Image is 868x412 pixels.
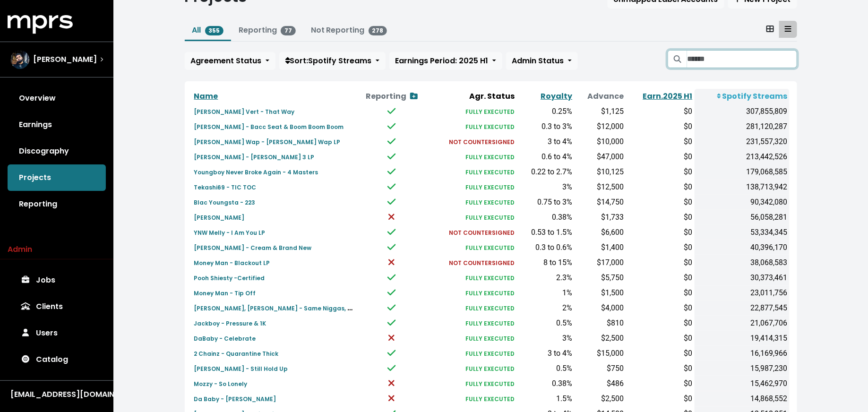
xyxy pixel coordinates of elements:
td: 30,373,461 [695,270,790,285]
small: FULLY EXECUTED [465,153,515,161]
span: Admin Status [512,55,564,66]
td: $0 [626,134,694,149]
th: Spotify Streams [695,89,790,104]
td: 0.53 to 1.5% [516,225,574,240]
span: $14,750 [597,197,624,206]
small: 2 Chainz - Quarantine Thick [194,350,279,358]
td: 90,342,080 [695,195,790,210]
span: [PERSON_NAME] [33,54,97,65]
td: $0 [626,195,694,210]
td: 3 to 4% [516,346,574,361]
td: 0.75 to 3% [516,195,574,210]
td: $0 [626,180,694,195]
a: Not Reporting278 [311,25,387,35]
span: Earnings Period: 2025 H1 [395,55,489,66]
span: $810 [607,318,624,327]
a: [PERSON_NAME], [PERSON_NAME] - Same Niggas, Doctors [194,302,372,313]
td: 1% [516,285,574,300]
span: Sort: Spotify Streams [285,55,372,66]
td: $0 [626,119,694,134]
td: $0 [626,240,694,255]
small: FULLY EXECUTED [465,335,515,343]
a: [PERSON_NAME] - [PERSON_NAME] 3 LP [194,151,315,162]
td: 15,987,230 [695,361,790,376]
img: The selected account / producer [10,50,29,69]
small: YNW Melly - I Am You LP [194,229,266,237]
small: [PERSON_NAME] Vert - That Way [194,108,295,116]
th: Agr. Status [428,89,517,104]
td: 138,713,942 [695,180,790,195]
span: $6,600 [601,228,624,237]
small: FULLY EXECUTED [465,123,515,131]
td: $0 [626,361,694,376]
div: [EMAIL_ADDRESS][DOMAIN_NAME] [10,389,103,400]
td: 0.38% [516,210,574,225]
small: Pooh Shiesty -Certified [194,274,265,282]
a: Da Baby - [PERSON_NAME] [194,393,276,404]
td: $0 [626,255,694,270]
td: $0 [626,376,694,391]
td: 0.22 to 2.7% [516,164,574,180]
th: Advance [574,89,626,104]
span: Agreement Status [191,55,262,66]
td: 21,067,706 [695,316,790,331]
small: FULLY EXECUTED [465,304,515,312]
small: FULLY EXECUTED [465,214,515,222]
small: NOT COUNTERSIGNED [449,138,515,146]
small: FULLY EXECUTED [465,108,515,116]
td: 307,855,809 [695,104,790,119]
td: 8 to 15% [516,255,574,270]
span: $5,750 [601,273,624,282]
a: Money Man - Tip Off [194,287,256,298]
a: Users [8,320,106,346]
td: 3% [516,331,574,346]
span: $1,500 [601,288,624,297]
svg: Table View [785,25,791,33]
td: 53,334,345 [695,225,790,240]
td: $0 [626,331,694,346]
td: 40,396,170 [695,240,790,255]
small: FULLY EXECUTED [465,319,515,327]
small: FULLY EXECUTED [465,395,515,403]
small: Money Man - Tip Off [194,289,256,297]
small: FULLY EXECUTED [465,183,515,191]
td: $0 [626,346,694,361]
a: Mozzy - So Lonely [194,378,248,389]
small: [PERSON_NAME] - Bacc Seat & Boom Boom Boom [194,123,344,131]
td: $0 [626,149,694,164]
a: [PERSON_NAME] Wap - [PERSON_NAME] Wap LP [194,136,341,147]
td: 19,414,315 [695,331,790,346]
td: $0 [626,285,694,300]
a: YNW Melly - I Am You LP [194,227,266,238]
a: [PERSON_NAME] - Cream & Brand New [194,242,312,253]
a: Blac Youngsta - 223 [194,197,256,207]
td: 0.25% [516,104,574,119]
td: 0.3 to 3% [516,119,574,134]
td: $0 [626,225,694,240]
button: [EMAIL_ADDRESS][DOMAIN_NAME] [8,388,106,401]
a: DaBaby - Celebrate [194,333,256,343]
a: Jobs [8,267,106,293]
td: 38,068,583 [695,255,790,270]
td: 23,011,756 [695,285,790,300]
a: Catalog [8,346,106,373]
td: 281,120,287 [695,119,790,134]
a: Tekashi69 - TIC TOC [194,181,257,192]
span: 278 [369,26,387,35]
small: Youngboy Never Broke Again - 4 Masters [194,168,318,176]
td: $0 [626,270,694,285]
a: Discography [8,138,106,164]
svg: Card View [766,25,774,33]
small: [PERSON_NAME] Wap - [PERSON_NAME] Wap LP [194,138,341,146]
small: FULLY EXECUTED [465,380,515,388]
td: 2.3% [516,270,574,285]
td: 213,442,526 [695,149,790,164]
td: 0.5% [516,361,574,376]
a: [PERSON_NAME] Vert - That Way [194,106,295,117]
small: Mozzy - So Lonely [194,380,248,388]
span: $1,125 [601,107,624,116]
span: $486 [607,379,624,388]
small: FULLY EXECUTED [465,350,515,358]
span: $1,400 [601,243,624,252]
